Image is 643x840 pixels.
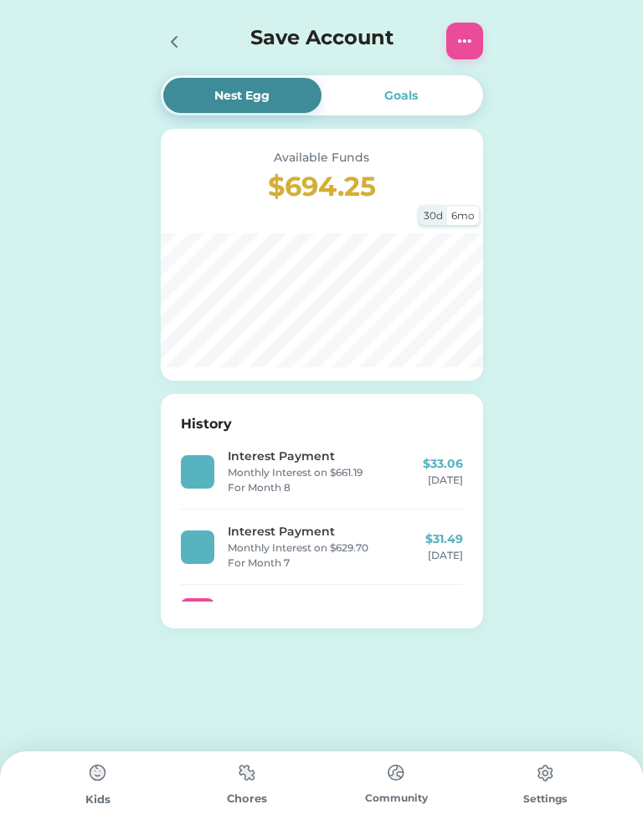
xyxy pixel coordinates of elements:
div: [DATE] [428,473,463,488]
h6: History [181,414,463,434]
div: Nest Egg [214,87,270,105]
img: type%3Dchores%2C%20state%3Ddefault.svg [81,756,115,790]
h4: Save Account [250,23,394,53]
div: Goals [384,87,418,105]
img: type%3Dchores%2C%20state%3Ddefault.svg [230,756,264,789]
div: Community [321,791,471,806]
h3: $694.25 [181,166,463,207]
div: Monthly Interest on $661.19 For Month 8 [228,465,376,495]
img: type%3Dchores%2C%20state%3Ddefault.svg [528,756,562,790]
div: Settings [471,791,620,807]
div: $33.06 [423,455,463,473]
div: Monthly Interest on $629.70 For Month 7 [228,540,376,571]
div: [DATE] [428,548,463,563]
div: Kids [23,791,172,808]
div: $31.49 [425,530,463,548]
div: Interest Payment [228,448,376,465]
div: Chores [172,791,321,807]
img: type%3Dchores%2C%20state%3Ddefault.svg [379,756,413,789]
img: yH5BAEAAAAALAAAAAABAAEAAAIBRAA7 [188,462,208,482]
img: yH5BAEAAAAALAAAAAABAAEAAAIBRAA7 [188,537,208,557]
div: Available Funds [181,149,463,166]
img: Interface-setting-menu-horizontal-circle--navigation-dots-three-circle-button-horizontal-menu.svg [455,31,475,51]
div: $-20.00 [416,599,463,617]
div: 6mo [447,207,479,225]
div: Interest Payment [228,523,376,540]
div: 30d [419,207,447,225]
